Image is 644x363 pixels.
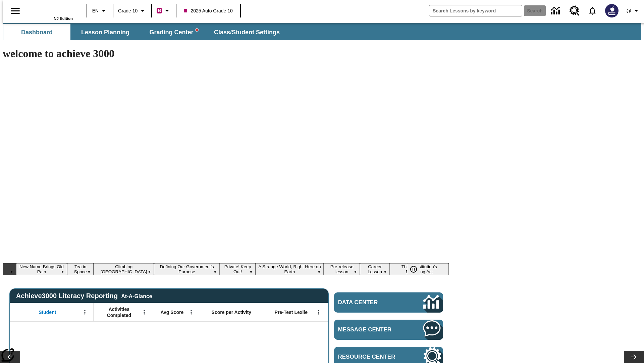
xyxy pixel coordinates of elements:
[214,29,280,36] span: Class/Student Settings
[624,351,644,363] button: Lesson carousel, Next
[80,307,90,317] button: Open Menu
[160,309,183,315] span: Avg Score
[21,29,53,36] span: Dashboard
[39,309,56,315] span: Student
[154,5,174,17] button: Boost Class color is violet red. Change class color
[3,23,641,40] div: SubNavbar
[97,306,141,318] span: Activities Completed
[115,5,149,17] button: Grade: Grade 10, Select a grade
[29,2,73,21] div: Home
[338,299,401,306] span: Data Center
[338,326,403,333] span: Message Center
[92,7,99,14] span: EN
[81,29,129,36] span: Lesson Planning
[390,263,449,275] button: Slide 9 The Constitution's Balancing Act
[118,7,138,14] span: Grade 10
[429,5,522,16] input: search field
[3,24,70,40] button: Dashboard
[220,263,256,275] button: Slide 5 Private! Keep Out!
[407,263,427,275] div: Pause
[314,307,324,317] button: Open Menu
[3,47,449,60] h1: welcome to achieve 3000
[139,307,149,317] button: Open Menu
[158,6,161,15] span: B
[334,292,443,313] a: Data Center
[16,263,67,275] button: Slide 1 New Name Brings Old Pain
[54,16,73,21] span: NJ Edition
[275,309,308,315] span: Pre-Test Lexile
[3,24,286,40] div: SubNavbar
[212,309,252,315] span: Score per Activity
[623,5,644,17] button: Profile/Settings
[324,263,360,275] button: Slide 7 Pre-release lesson
[626,7,631,14] span: @
[154,263,220,275] button: Slide 4 Defining Our Government's Purpose
[121,292,152,299] div: At-A-Glance
[360,263,389,275] button: Slide 8 Career Lesson
[566,2,584,20] a: Resource Center, Will open in new tab
[407,263,420,275] button: Pause
[94,263,154,275] button: Slide 3 Climbing Mount Tai
[184,7,232,14] span: 2025 Auto Grade 10
[547,2,566,20] a: Data Center
[16,292,152,300] span: Achieve3000 Literacy Reporting
[67,263,94,275] button: Slide 2 Tea in Space
[140,24,207,40] button: Grading Center
[72,24,139,40] button: Lesson Planning
[601,2,623,19] button: Select a new avatar
[605,4,619,17] img: Avatar
[149,29,198,36] span: Grading Center
[196,29,198,31] svg: writing assistant alert
[338,354,403,360] span: Resource Center
[334,320,443,340] a: Message Center
[186,307,196,317] button: Open Menu
[209,24,285,40] button: Class/Student Settings
[89,5,111,17] button: Language: EN, Select a language
[29,3,73,16] a: Home
[5,1,25,21] button: Open side menu
[256,263,324,275] button: Slide 6 A Strange World, Right Here on Earth
[584,2,601,19] a: Notifications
